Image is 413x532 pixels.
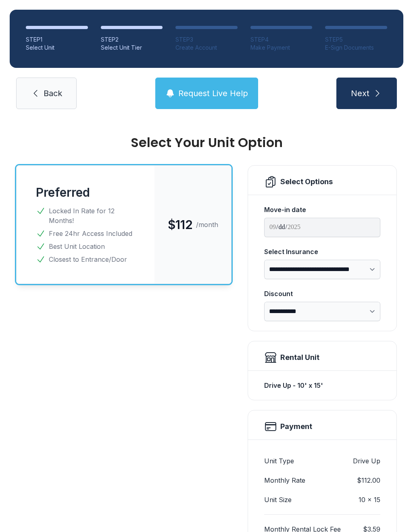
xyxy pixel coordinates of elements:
h2: Payment [280,421,312,432]
div: Discount [264,289,380,299]
button: Preferred [36,185,90,200]
dt: Unit Type [264,456,294,466]
dd: 10 x 15 [359,495,380,505]
div: Select Your Unit Option [16,136,397,149]
div: STEP 2 [101,36,163,44]
div: Select Insurance [264,247,380,257]
span: Best Unit Location [49,242,105,251]
span: /month [196,220,218,229]
div: STEP 4 [250,36,313,44]
span: Free 24hr Access Included [49,229,132,238]
div: Select Options [280,176,333,187]
dt: Unit Size [264,495,292,505]
div: Create Account [175,44,238,52]
div: STEP 1 [26,36,88,44]
dd: Drive Up [353,456,380,466]
div: STEP 5 [325,36,387,44]
div: Select Unit [26,44,88,52]
div: Select Unit Tier [101,44,163,52]
span: $112 [168,217,193,232]
dd: $112.00 [357,475,380,485]
div: Move-in date [264,205,380,214]
div: Drive Up - 10' x 15' [264,377,380,393]
div: Make Payment [250,44,313,52]
span: Next [351,88,369,99]
span: Closest to Entrance/Door [49,254,127,264]
input: Move-in date [264,218,380,237]
div: STEP 3 [175,36,238,44]
div: E-Sign Documents [325,44,387,52]
div: Rental Unit [280,352,319,363]
select: Discount [264,302,380,321]
dt: Monthly Rate [264,475,305,485]
select: Select Insurance [264,260,380,279]
span: Back [44,88,62,99]
span: Request Live Help [178,88,248,99]
span: Locked In Rate for 12 Months! [49,206,135,225]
